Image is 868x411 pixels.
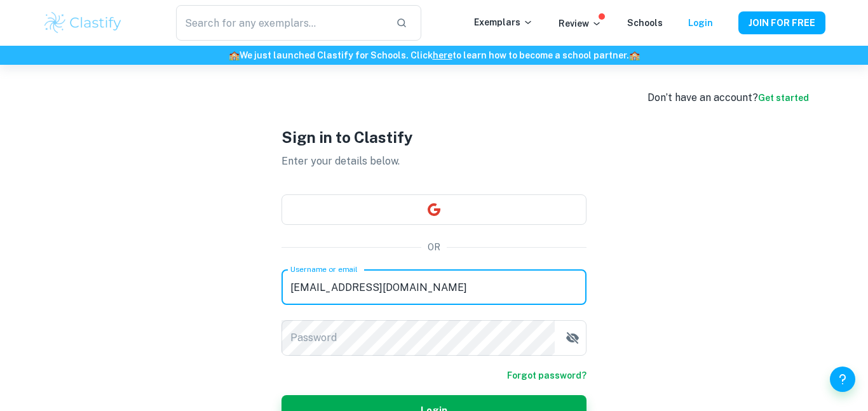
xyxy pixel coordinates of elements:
[229,50,240,60] span: 🏫
[758,93,809,103] a: Get started
[43,10,123,36] img: Clastify logo
[830,367,855,392] button: Help and Feedback
[559,17,602,30] p: Review
[507,368,587,382] a: Forgot password?
[281,154,587,169] p: Enter your details below.
[738,11,825,34] button: JOIN FOR FREE
[627,18,663,28] a: Schools
[629,50,640,60] span: 🏫
[474,15,533,29] p: Exemplars
[290,264,358,274] label: Username or email
[648,90,809,105] div: Don’t have an account?
[433,50,452,60] a: here
[281,126,587,149] h1: Sign in to Clastify
[176,5,386,41] input: Search for any exemplars...
[428,240,440,254] p: OR
[3,48,865,62] h6: We just launched Clastify for Schools. Click to learn how to become a school partner.
[688,18,713,28] a: Login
